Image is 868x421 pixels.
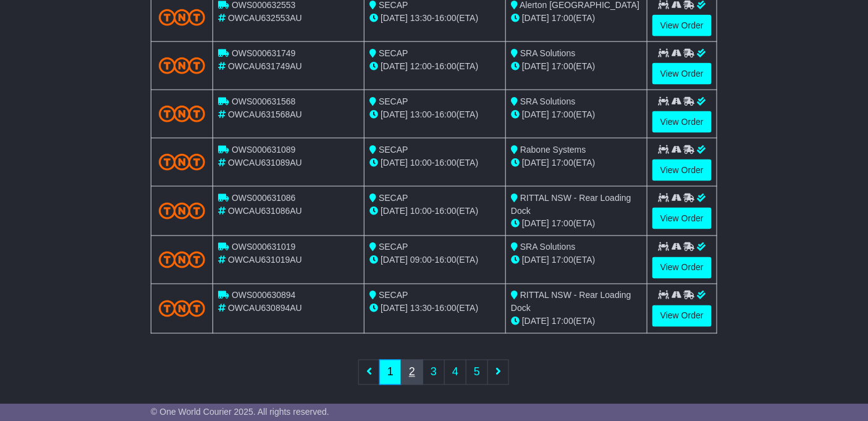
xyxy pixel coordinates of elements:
span: RITTAL NSW - Rear Loading Dock [511,193,631,216]
div: - (ETA) [369,12,500,25]
span: 09:00 [410,255,432,265]
a: 1 [379,360,402,385]
div: (ETA) [511,218,642,231]
a: View Order [652,15,712,36]
span: OWS000631086 [232,193,296,203]
span: 13:00 [410,109,432,119]
span: SRA Solutions [520,242,576,252]
span: OWCAU631568AU [228,109,302,119]
span: 17:00 [552,158,573,168]
div: (ETA) [511,12,642,25]
img: TNT_Domestic.png [159,154,205,171]
img: TNT_Domestic.png [159,106,205,122]
div: (ETA) [511,254,642,267]
div: - (ETA) [369,156,500,169]
span: OWCAU631019AU [228,255,302,265]
span: RITTAL NSW - Rear Loading Dock [511,291,631,313]
a: View Order [652,305,712,327]
span: 17:00 [552,61,573,71]
span: 16:00 [435,61,457,71]
span: 17:00 [552,109,573,119]
span: [DATE] [381,255,408,265]
div: - (ETA) [369,108,500,121]
a: 4 [444,360,466,385]
span: [DATE] [522,317,549,326]
div: (ETA) [511,315,642,328]
img: TNT_Domestic.png [159,9,205,26]
span: OWCAU631749AU [228,61,302,71]
div: (ETA) [511,60,642,73]
span: 16:00 [435,158,457,168]
span: [DATE] [381,304,408,313]
span: OWCAU632553AU [228,13,302,23]
span: 13:30 [410,304,432,313]
img: TNT_Domestic.png [159,57,205,74]
a: 2 [401,360,423,385]
span: OWS000631749 [232,48,296,58]
div: - (ETA) [369,60,500,73]
a: 5 [466,360,488,385]
a: View Order [652,111,712,133]
span: © One World Courier 2025. All rights reserved. [151,407,329,417]
span: OWS000631019 [232,242,296,252]
span: [DATE] [381,61,408,71]
a: View Order [652,63,712,85]
span: [DATE] [522,158,549,168]
span: 16:00 [435,206,457,216]
img: TNT_Domestic.png [159,203,205,219]
span: 10:00 [410,206,432,216]
img: TNT_Domestic.png [159,300,205,317]
span: [DATE] [381,13,408,23]
span: [DATE] [522,109,549,119]
span: [DATE] [522,13,549,23]
span: [DATE] [381,158,408,168]
span: SECAP [379,242,408,252]
span: OWS000631089 [232,145,296,155]
span: OWCAU631086AU [228,206,302,216]
span: 17:00 [552,219,573,229]
span: 16:00 [435,255,457,265]
span: SECAP [379,291,408,300]
span: [DATE] [381,206,408,216]
span: SRA Solutions [520,96,576,106]
div: - (ETA) [369,254,500,267]
span: SECAP [379,193,408,203]
span: OWCAU631089AU [228,158,302,168]
div: (ETA) [511,156,642,169]
span: 16:00 [435,109,457,119]
span: OWCAU630894AU [228,304,302,313]
div: (ETA) [511,108,642,121]
span: 12:00 [410,61,432,71]
span: SRA Solutions [520,48,576,58]
span: 17:00 [552,317,573,326]
img: TNT_Domestic.png [159,252,205,268]
span: [DATE] [522,219,549,229]
div: - (ETA) [369,205,500,218]
span: SECAP [379,96,408,106]
span: OWS000630894 [232,291,296,300]
span: 16:00 [435,304,457,313]
div: - (ETA) [369,302,500,315]
span: SECAP [379,48,408,58]
span: SECAP [379,145,408,155]
span: [DATE] [522,255,549,265]
span: 13:30 [410,13,432,23]
a: View Order [652,159,712,181]
span: [DATE] [381,109,408,119]
span: [DATE] [522,61,549,71]
a: View Order [652,257,712,279]
span: Rabone Systems [520,145,586,155]
a: 3 [423,360,445,385]
span: OWS000631568 [232,96,296,106]
a: View Order [652,208,712,229]
span: 17:00 [552,255,573,265]
span: 17:00 [552,13,573,23]
span: 10:00 [410,158,432,168]
span: 16:00 [435,13,457,23]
